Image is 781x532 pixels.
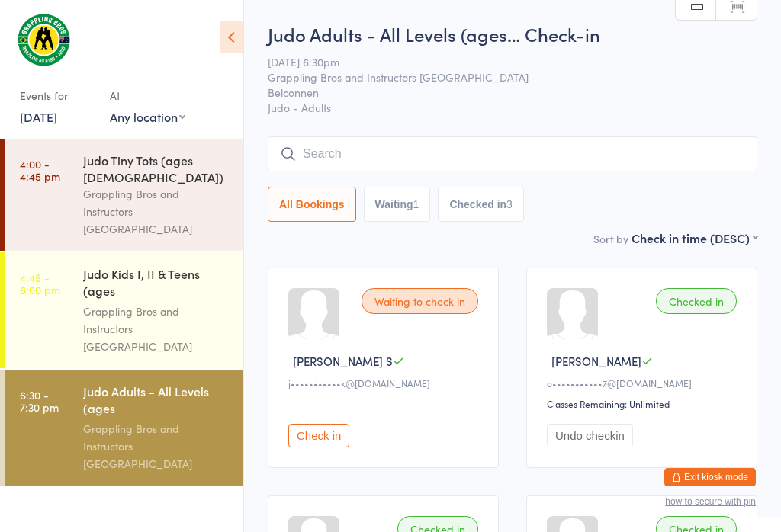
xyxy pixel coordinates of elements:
div: o•••••••••••7@[DOMAIN_NAME] [547,377,741,389]
button: Exit kiosk mode [664,468,756,486]
time: 6:30 - 7:30 pm [20,389,59,413]
button: Waiting1 [364,187,431,222]
div: Judo Kids I, II & Teens (ages [DEMOGRAPHIC_DATA]) [83,265,230,303]
input: Search [268,136,757,171]
button: Undo checkin [547,424,633,447]
div: Judo Adults - All Levels (ages [DEMOGRAPHIC_DATA]+) [83,383,230,420]
a: 4:45 -6:00 pmJudo Kids I, II & Teens (ages [DEMOGRAPHIC_DATA])Grappling Bros and Instructors [GEO... [5,252,243,368]
div: Checked in [656,288,737,314]
button: Check in [288,424,349,447]
h2: Judo Adults - All Levels (ages… Check-in [268,21,757,46]
span: [DATE] 6:30pm [268,54,734,69]
span: Judo - Adults [268,100,757,115]
span: Grappling Bros and Instructors [GEOGRAPHIC_DATA] [268,69,734,85]
div: Grappling Bros and Instructors [GEOGRAPHIC_DATA] [83,420,230,473]
div: 1 [413,198,419,210]
button: how to secure with pin [665,496,756,507]
a: 4:00 -4:45 pmJudo Tiny Tots (ages [DEMOGRAPHIC_DATA])Grappling Bros and Instructors [GEOGRAPHIC_D... [5,139,243,251]
span: [PERSON_NAME] S [293,353,393,369]
div: Judo Tiny Tots (ages [DEMOGRAPHIC_DATA]) [83,152,230,185]
div: j•••••••••••k@[DOMAIN_NAME] [288,377,483,389]
a: 6:30 -7:30 pmJudo Adults - All Levels (ages [DEMOGRAPHIC_DATA]+)Grappling Bros and Instructors [G... [5,370,243,486]
div: Grappling Bros and Instructors [GEOGRAPHIC_DATA] [83,303,230,355]
div: 3 [506,198,513,210]
img: Grappling Bros Belconnen [15,11,72,68]
div: Events for [20,83,95,108]
label: Sort by [593,231,628,246]
time: 4:45 - 6:00 pm [20,271,60,296]
span: Belconnen [268,85,734,100]
div: Check in time (DESC) [632,229,757,246]
div: At [110,83,185,108]
time: 4:00 - 4:45 pm [20,158,60,182]
span: [PERSON_NAME] [551,353,641,369]
a: [DATE] [20,108,57,125]
button: All Bookings [268,187,356,222]
div: Any location [110,108,185,125]
div: Grappling Bros and Instructors [GEOGRAPHIC_DATA] [83,185,230,238]
div: Classes Remaining: Unlimited [547,397,741,410]
div: Waiting to check in [362,288,478,314]
button: Checked in3 [438,187,524,222]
